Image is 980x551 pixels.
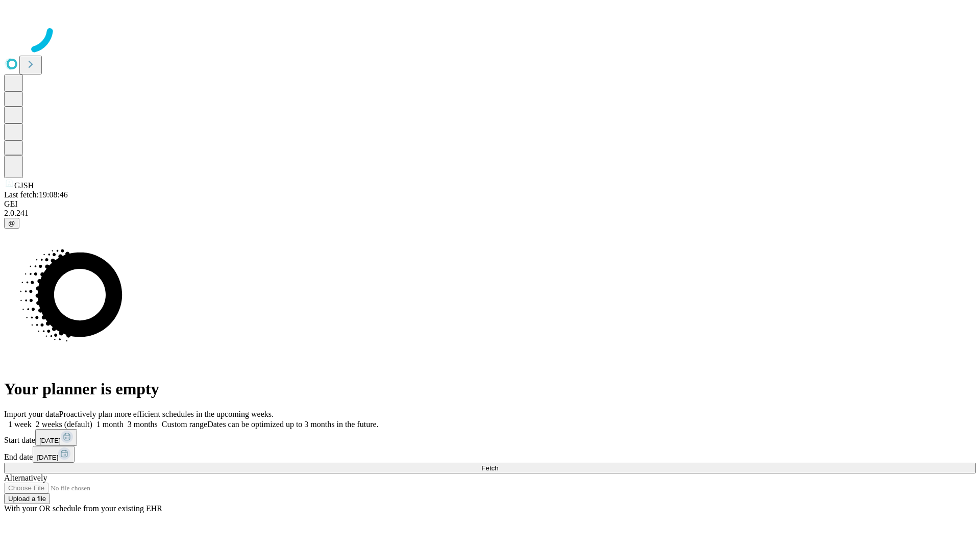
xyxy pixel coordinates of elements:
[4,218,19,229] button: @
[4,190,68,199] span: Last fetch: 19:08:46
[8,219,15,227] span: @
[4,463,976,473] button: Fetch
[4,493,50,504] button: Upload a file
[4,504,162,513] span: With your OR schedule from your existing EHR
[4,429,976,446] div: Start date
[4,410,59,418] span: Import your data
[39,437,61,444] span: [DATE]
[4,199,976,209] div: GEI
[14,181,34,190] span: GJSH
[481,464,498,472] span: Fetch
[207,420,378,429] span: Dates can be optimized up to 3 months in the future.
[59,410,274,418] span: Proactively plan more efficient schedules in the upcoming weeks.
[4,473,47,482] span: Alternatively
[4,446,976,463] div: End date
[162,420,207,429] span: Custom range
[128,420,158,429] span: 3 months
[4,209,976,218] div: 2.0.241
[35,429,77,446] button: [DATE]
[96,420,124,429] span: 1 month
[4,380,976,398] h1: Your planner is empty
[36,420,92,429] span: 2 weeks (default)
[37,454,58,461] span: [DATE]
[33,446,75,463] button: [DATE]
[8,420,32,429] span: 1 week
